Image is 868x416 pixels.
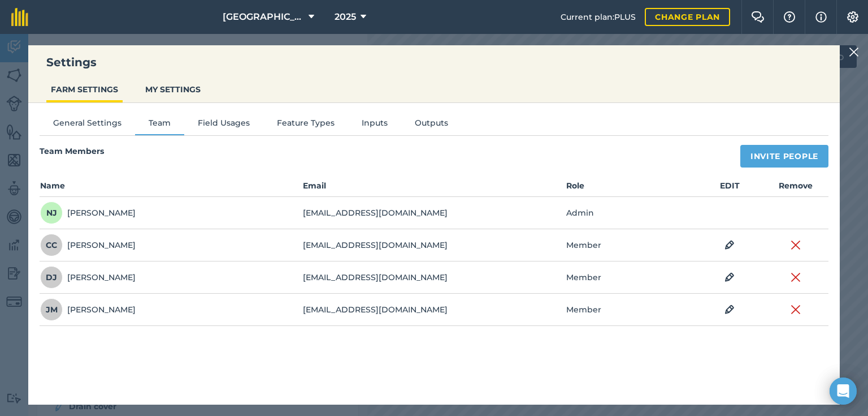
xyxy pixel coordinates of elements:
[561,11,636,23] span: Current plan : PLUS
[815,10,827,24] img: svg+xml;base64,PHN2ZyB4bWxucz0iaHR0cDovL3d3dy53My5vcmcvMjAwMC9zdmciIHdpZHRoPSIxNyIgaGVpZ2h0PSIxNy...
[335,10,356,24] span: 2025
[751,11,765,23] img: Two speech bubbles overlapping with the left bubble in the forefront
[724,303,735,316] img: svg+xml;base64,PHN2ZyB4bWxucz0iaHR0cDovL3d3dy53My5vcmcvMjAwMC9zdmciIHdpZHRoPSIxOCIgaGVpZ2h0PSIyNC...
[40,117,135,134] button: General Settings
[348,117,401,134] button: Inputs
[40,298,63,321] span: JM
[763,179,828,197] th: Remove
[724,271,735,284] img: svg+xml;base64,PHN2ZyB4bWxucz0iaHR0cDovL3d3dy53My5vcmcvMjAwMC9zdmciIHdpZHRoPSIxOCIgaGVpZ2h0PSIyNC...
[40,179,302,197] th: Name
[566,261,697,294] td: Member
[40,234,136,256] div: [PERSON_NAME]
[401,117,462,134] button: Outputs
[302,294,565,326] td: [EMAIL_ADDRESS][DOMAIN_NAME]
[40,201,136,224] div: [PERSON_NAME]
[791,238,801,252] img: svg+xml;base64,PHN2ZyB4bWxucz0iaHR0cDovL3d3dy53My5vcmcvMjAwMC9zdmciIHdpZHRoPSIyMiIgaGVpZ2h0PSIzMC...
[846,11,860,23] img: A cog icon
[791,271,801,284] img: svg+xml;base64,PHN2ZyB4bWxucz0iaHR0cDovL3d3dy53My5vcmcvMjAwMC9zdmciIHdpZHRoPSIyMiIgaGVpZ2h0PSIzMC...
[40,201,63,224] span: NJ
[791,303,801,316] img: svg+xml;base64,PHN2ZyB4bWxucz0iaHR0cDovL3d3dy53My5vcmcvMjAwMC9zdmciIHdpZHRoPSIyMiIgaGVpZ2h0PSIzMC...
[830,378,857,405] div: Open Intercom Messenger
[28,54,840,70] h3: Settings
[724,238,735,252] img: svg+xml;base64,PHN2ZyB4bWxucz0iaHR0cDovL3d3dy53My5vcmcvMjAwMC9zdmciIHdpZHRoPSIxOCIgaGVpZ2h0PSIyNC...
[566,197,697,229] td: Admin
[223,10,304,24] span: [GEOGRAPHIC_DATA]
[302,197,565,229] td: [EMAIL_ADDRESS][DOMAIN_NAME]
[302,261,565,294] td: [EMAIL_ADDRESS][DOMAIN_NAME]
[184,117,263,134] button: Field Usages
[40,145,104,162] h4: Team Members
[566,229,697,261] td: Member
[697,179,762,197] th: EDIT
[40,234,63,256] span: CC
[302,229,565,261] td: [EMAIL_ADDRESS][DOMAIN_NAME]
[135,117,184,134] button: Team
[11,8,28,26] img: fieldmargin Logo
[302,179,565,197] th: Email
[40,298,136,321] div: [PERSON_NAME]
[263,117,348,134] button: Feature Types
[40,266,136,289] div: [PERSON_NAME]
[645,8,730,26] a: Change plan
[46,79,123,100] button: FARM SETTINGS
[740,145,828,168] button: Invite People
[566,294,697,326] td: Member
[566,179,697,197] th: Role
[40,266,63,289] span: DJ
[783,11,796,23] img: A question mark icon
[849,45,859,59] img: svg+xml;base64,PHN2ZyB4bWxucz0iaHR0cDovL3d3dy53My5vcmcvMjAwMC9zdmciIHdpZHRoPSIyMiIgaGVpZ2h0PSIzMC...
[141,79,205,100] button: MY SETTINGS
